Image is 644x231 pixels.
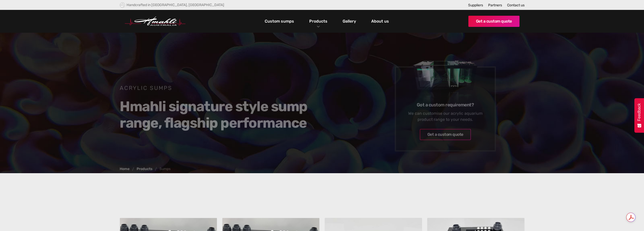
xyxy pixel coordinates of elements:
[137,167,152,171] a: Products
[468,16,520,27] a: Get a custom quote
[120,167,130,171] a: Home
[263,17,295,26] a: Custom sumps
[427,132,463,138] div: Get a custom quote
[127,3,224,7] div: Handcrafted in [GEOGRAPHIC_DATA], [GEOGRAPHIC_DATA]
[305,10,331,33] div: Products
[468,3,483,7] a: Suppliers
[420,129,471,140] a: Get a custom quote
[637,103,641,121] span: Feedback
[370,17,390,26] a: About us
[488,3,502,7] a: Partners
[341,17,357,26] a: Gallery
[634,98,644,133] button: Feedback - Show survey
[403,102,487,108] h6: Got a custom requirement?
[507,3,525,7] a: Contact us
[403,42,487,117] img: Sumps
[403,111,487,123] div: We can customise our acrylic aquarium product range to your needs.
[125,16,185,26] a: home
[125,16,185,26] img: Hmahli Australia Logo
[120,84,315,92] h1: Acrylic Sumps
[159,167,171,171] div: Sumps
[308,17,329,25] a: Products
[120,98,315,131] h2: Hmahli signature style sump range, flagship performance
